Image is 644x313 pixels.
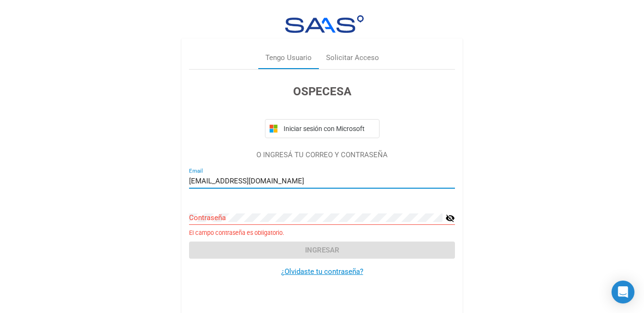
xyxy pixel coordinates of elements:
h3: OSPECESA [189,83,455,100]
div: Solicitar Acceso [326,52,379,63]
p: O INGRESÁ TU CORREO Y CONTRASEÑA [189,150,455,161]
small: El campo contraseña es obligatorio. [189,229,284,238]
div: Open Intercom Messenger [612,281,634,303]
span: Ingresar [305,246,339,254]
button: Ingresar [189,242,455,259]
span: Iniciar sesión con Microsoft [282,125,375,132]
a: ¿Olvidaste tu contraseña? [281,267,363,276]
button: Iniciar sesión con Microsoft [265,119,380,138]
mat-icon: visibility_off [445,212,455,224]
div: Tengo Usuario [265,52,312,63]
